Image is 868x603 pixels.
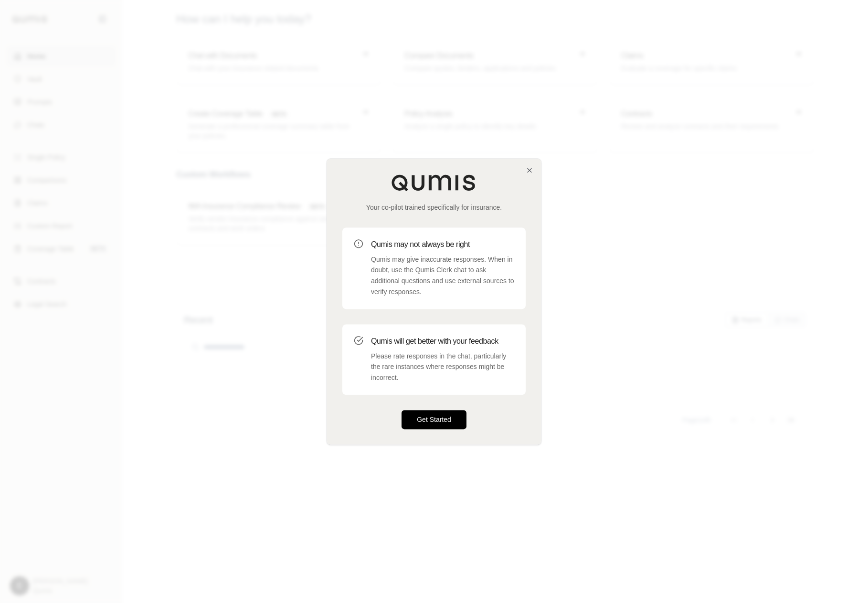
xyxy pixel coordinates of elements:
p: Please rate responses in the chat, particularly the rare instances where responses might be incor... [371,351,514,383]
h3: Qumis may not always be right [371,239,514,250]
p: Your co-pilot trained specifically for insurance. [342,203,526,212]
p: Qumis may give inaccurate responses. When in doubt, use the Qumis Clerk chat to ask additional qu... [371,254,514,297]
button: Get Started [402,410,466,429]
img: Qumis Logo [391,174,477,191]
h3: Qumis will get better with your feedback [371,336,514,347]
